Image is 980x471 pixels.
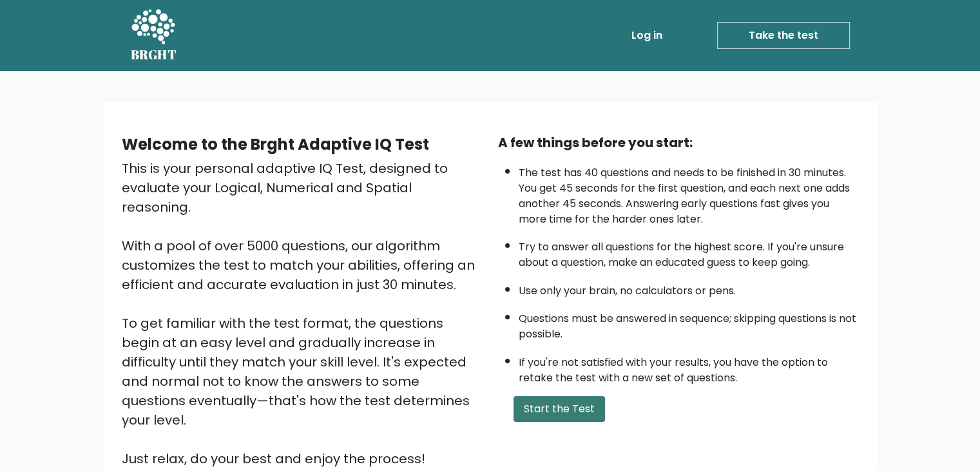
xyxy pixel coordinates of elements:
[131,47,177,63] h5: BRGHT
[514,396,605,422] button: Start the Test
[717,22,850,49] a: Take the test
[122,159,483,468] div: This is your personal adaptive IQ Test, designed to evaluate your Logical, Numerical and Spatial ...
[519,305,859,342] li: Questions must be answered in sequence; skipping questions is not possible.
[498,133,859,152] div: A few things before you start:
[122,134,429,155] b: Welcome to the Brght Adaptive IQ Test
[519,348,859,386] li: If you're not satisfied with your results, you have the option to retake the test with a new set ...
[626,23,668,48] a: Log in
[519,159,859,227] li: The test has 40 questions and needs to be finished in 30 minutes. You get 45 seconds for the firs...
[131,5,177,66] a: BRGHT
[519,277,859,299] li: Use only your brain, no calculators or pens.
[519,233,859,270] li: Try to answer all questions for the highest score. If you're unsure about a question, make an edu...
